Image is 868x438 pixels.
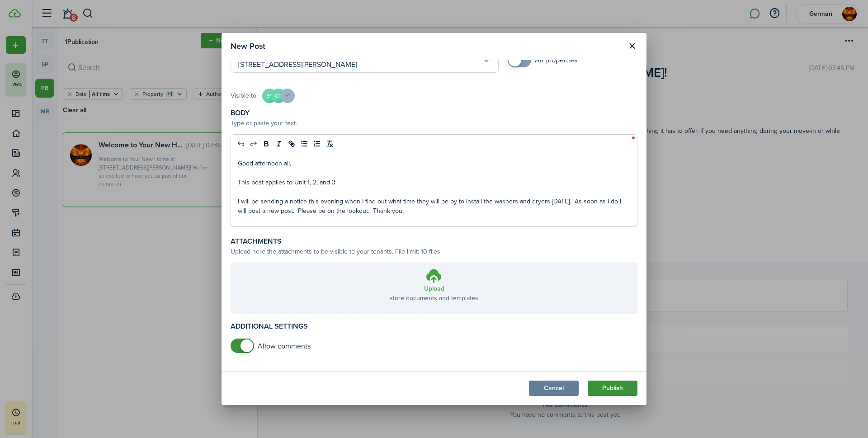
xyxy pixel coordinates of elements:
avatar-text: CC [271,89,286,103]
button: italic [273,138,285,149]
avatar-text: EF [262,89,277,103]
button: link [285,138,298,149]
avatar-counter: +1 [280,89,295,103]
p: Upload here the attachments to be visible to your tenants. File limit: 10 files. [231,247,637,256]
button: redo: redo [247,138,260,149]
button: list: ordered [311,138,323,149]
button: Close modal [624,38,640,54]
div: Visible to: [231,89,637,103]
button: bold [260,138,273,149]
button: clean [323,138,336,149]
h4: Additional settings [231,321,637,332]
button: list: bullet [298,138,311,149]
h4: Body [231,108,637,118]
p: store documents and templates [390,293,478,303]
button: Cancel [529,381,579,396]
p: Good afternoon all, [238,159,630,168]
modal-title: New Post [231,38,622,55]
p: Type or paste your text. [231,118,637,128]
p: This post applies to Unit 1, 2, and 3. [238,178,630,187]
h3: Upload [424,284,444,293]
button: Publish [588,381,637,396]
h4: Attachments [231,236,637,247]
p: I will be sending a notice this evening when I find out what time they will be by to install the ... [238,197,630,216]
button: undo: undo [235,138,247,149]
